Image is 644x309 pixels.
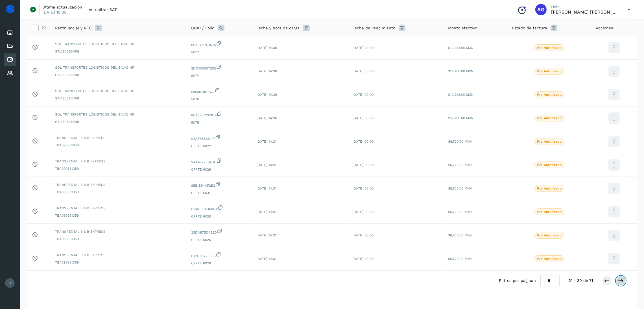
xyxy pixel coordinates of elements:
span: CPRTE 6026 [191,261,247,266]
span: [DATE] 14:31 [256,210,276,214]
span: [DATE] 14:31 [256,257,276,261]
p: Pre Autorizado [537,163,562,167]
p: [DATE] 10:08 [42,10,67,15]
span: TBA090331359 [55,236,182,241]
span: 5077 [191,50,247,55]
span: SOL TRANSPORTES LOGISTICOS DEL BAJIO HR [55,88,182,93]
span: [DATE] 00:00 [352,116,374,120]
span: SOL TRANSPORTES LOGISTICOS DEL BAJIO HR [55,65,182,70]
span: CPRTE 6025 [191,237,247,242]
span: [DATE] 14:31 [256,186,276,190]
span: TBA090331359 [55,166,182,171]
span: [DATE] 14:36 [256,93,277,97]
span: STL180525HR8 [55,72,182,77]
span: [DATE] 00:00 [352,140,374,143]
span: [DATE] 14:31 [256,140,276,143]
p: Pre Autorizado [537,93,562,97]
span: $12,208.00 MXN [448,116,473,120]
span: $6,720.00 MXN [448,210,472,214]
p: Pre Autorizado [537,69,562,73]
span: [DATE] 00:00 [352,186,374,190]
p: Pre Autorizado [537,140,562,143]
span: [DATE] 00:00 [352,257,374,261]
div: Cuentas por pagar [4,53,16,66]
span: [DATE] 00:00 [352,46,374,50]
span: TRANSRENTAL B & B EXPRESS [55,229,182,234]
span: Fecha de vencimiento [352,25,395,31]
span: 0BAEC27D157A [191,41,247,47]
p: Pre Autorizado [537,46,562,50]
span: CPRTE 6022 [191,143,247,149]
p: Pre Autorizado [537,233,562,237]
span: TRANSRENTAL B & B EXPRESS [55,182,182,187]
span: $6,720.00 MXN [448,186,472,190]
span: TRANSRENTAL B & B EXPRESS [55,135,182,140]
span: 2DD065997292 [191,64,247,71]
span: UUID / Folio [191,25,214,31]
span: Fecha y hora de carga [256,25,300,31]
span: 9AA4227F94DE [191,158,247,165]
span: 5076 [191,97,247,102]
span: CPRTE 6029 [191,214,247,219]
span: [DATE] 14:36 [256,69,277,73]
span: SOL TRANSPORTES LOGISTICOS DEL BAJIO HR [55,42,182,47]
span: TRANSRENTAL B & B EXPRESS [55,253,182,258]
span: 5075 [191,120,247,125]
p: Abigail Gonzalez Leon [551,9,619,15]
span: Acciones [596,25,613,31]
span: CPRTE 6031 [191,190,247,195]
p: Pre Autorizado [537,257,562,261]
span: TBA090331359 [55,260,182,265]
button: Actualizar SAT [85,4,120,15]
span: 33DA875D432D [191,228,247,235]
div: Inicio [4,26,16,39]
p: Última actualización [42,5,82,10]
span: TBA090331359 [55,213,182,218]
span: [DATE] 00:00 [352,163,374,167]
span: $6,720.00 MXN [448,257,472,261]
span: STL180525HR8 [55,119,182,124]
span: $6,720.00 MXN [448,140,472,143]
span: 95B1594AF2E2 [191,181,247,188]
span: [DATE] 00:00 [352,233,374,237]
span: SOL TRANSPORTES LOGISTICOS DEL BAJIO HR [55,112,182,117]
span: 21 - 30 de 71 [569,278,593,284]
span: Estado de factura [512,25,547,31]
span: [DATE] 14:36 [256,116,277,120]
span: $12,208.00 MXN [448,69,473,73]
p: Pre Autorizado [537,116,562,120]
span: Actualizar SAT [89,8,117,12]
span: DCAE00AB6BCA [191,205,247,212]
span: TBA090331359 [55,190,182,195]
span: CPRTE 6028 [191,167,247,172]
div: Proveedores [4,67,16,79]
span: $12,208.00 MXN [448,93,473,97]
span: $6,720.00 MXN [448,163,472,167]
span: TRANSRENTAL B & B EXPRESS [55,159,182,164]
span: [DATE] 14:31 [256,233,276,237]
span: TBA090331359 [55,143,182,148]
p: Pre Autorizado [537,210,562,214]
span: 8CA3FE2CF3D9 [191,111,247,118]
div: Embarques [4,40,16,52]
span: Razón social y RFC [55,25,92,31]
span: STL180525HR8 [55,49,182,54]
span: TRANSRENTAL B & B EXPRESS [55,206,182,211]
span: [DATE] 14:36 [256,46,277,50]
span: [DATE] 14:31 [256,163,276,167]
span: [DATE] 00:00 [352,210,374,214]
span: E47D9972586C [191,252,247,258]
span: F863678E1A72 [191,88,247,94]
p: Hola, [551,5,619,9]
p: Pre Autorizado [537,186,562,190]
span: Monto efectivo [448,25,477,31]
span: $6,720.00 MXN [448,233,472,237]
span: Filtros por página : [499,278,536,284]
span: 5074 [191,73,247,78]
span: STL180525HR8 [55,96,182,101]
span: $12,208.00 MXN [448,46,473,50]
span: [DATE] 00:00 [352,93,374,97]
span: [DATE] 00:00 [352,69,374,73]
span: 02A575333A47 [191,134,247,141]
